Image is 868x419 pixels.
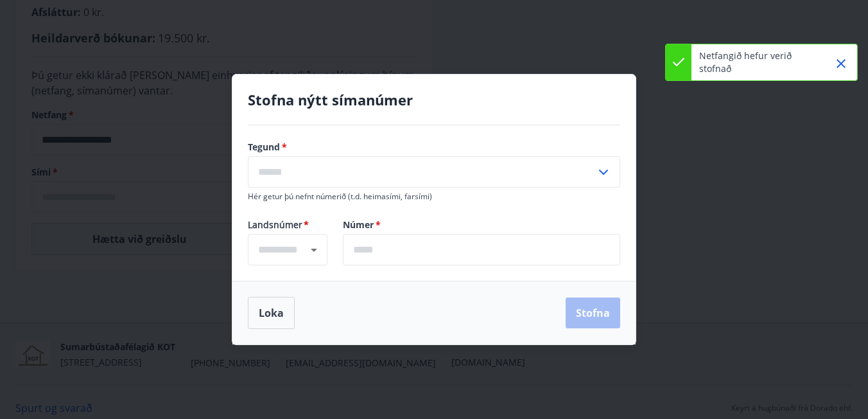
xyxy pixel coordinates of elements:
[830,53,852,75] button: Close
[305,241,323,259] button: Open
[343,218,620,231] label: Númer
[699,49,812,75] p: Netfangið hefur verið stofnað
[248,218,327,231] span: Landsnúmer
[248,90,620,109] h4: Stofna nýtt símanúmer
[248,191,432,202] span: Hér getur þú nefnt númerið (t.d. heimasími, farsími)
[248,141,620,154] label: Tegund
[248,297,295,329] button: Loka
[343,234,620,265] div: Númer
